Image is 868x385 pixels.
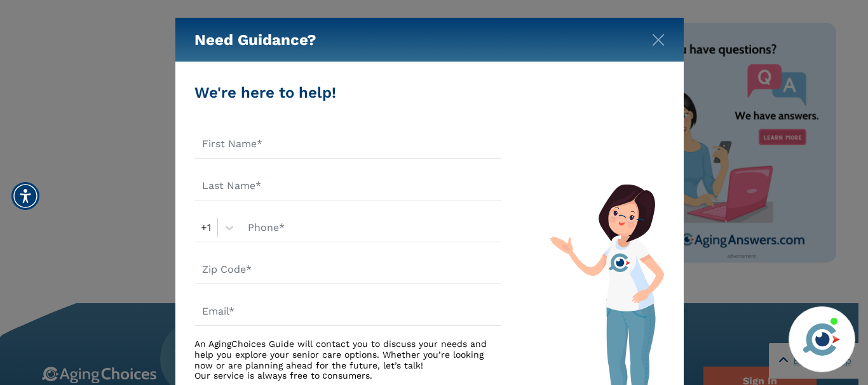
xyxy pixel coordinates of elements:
[194,81,501,104] div: We're here to help!
[652,34,665,46] img: modal-close.svg
[652,31,665,44] button: Close
[11,182,39,210] div: Accessibility Menu
[194,339,501,381] div: An AgingChoices Guide will contact you to discuss your needs and help you explore your senior car...
[800,318,843,361] img: avatar
[616,126,855,299] iframe: iframe
[194,297,501,326] input: Email*
[194,255,501,284] input: Zip Code*
[194,18,316,62] h5: Need Guidance?
[194,171,501,200] input: Last Name*
[240,213,501,242] input: Phone*
[194,129,501,159] input: First Name*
